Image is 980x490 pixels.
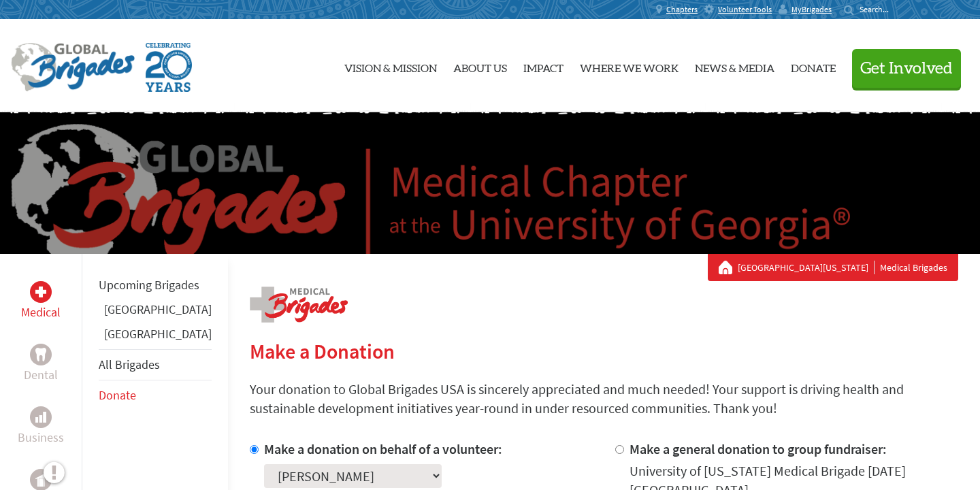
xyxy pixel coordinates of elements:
img: Global Brigades Logo [11,43,135,92]
a: BusinessBusiness [18,406,64,447]
li: Donate [99,380,212,410]
a: News & Media [695,31,774,101]
div: Dental [30,344,52,365]
a: [GEOGRAPHIC_DATA] [104,301,212,317]
span: Volunteer Tools [718,4,772,15]
a: DentalDental [24,344,58,385]
a: [GEOGRAPHIC_DATA][US_STATE] [738,261,875,274]
img: logo-medical.png [250,287,348,323]
a: [GEOGRAPHIC_DATA] [104,326,212,342]
img: Dental [35,348,46,361]
img: Public Health [35,473,46,487]
li: Upcoming Brigades [99,270,212,300]
span: MyBrigades [791,4,832,15]
span: Chapters [666,4,698,15]
input: Search... [860,4,898,14]
li: Ghana [99,300,212,325]
div: Medical [30,281,52,303]
a: Impact [523,31,563,101]
span: Get Involved [860,61,953,77]
a: Where We Work [580,31,679,101]
p: Business [18,428,64,447]
a: Donate [791,31,836,101]
li: All Brigades [99,349,212,380]
a: Donate [99,387,136,403]
a: About Us [453,31,507,101]
p: Dental [24,365,58,385]
img: Medical [35,287,46,297]
div: Medical Brigades [719,261,947,274]
p: Your donation to Global Brigades USA is sincerely appreciated and much needed! Your support is dr... [250,380,958,418]
a: Upcoming Brigades [99,277,199,293]
a: Vision & Mission [344,31,437,101]
a: All Brigades [99,357,160,372]
img: Business [35,412,46,423]
label: Make a donation on behalf of a volunteer: [264,440,502,457]
label: Make a general donation to group fundraiser: [630,440,887,457]
a: MedicalMedical [21,281,61,322]
li: Guatemala [99,325,212,349]
div: Business [30,406,52,428]
img: Global Brigades Celebrating 20 Years [146,43,192,92]
button: Get Involved [852,49,961,88]
h2: Make a Donation [250,339,958,363]
p: Medical [21,303,61,322]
